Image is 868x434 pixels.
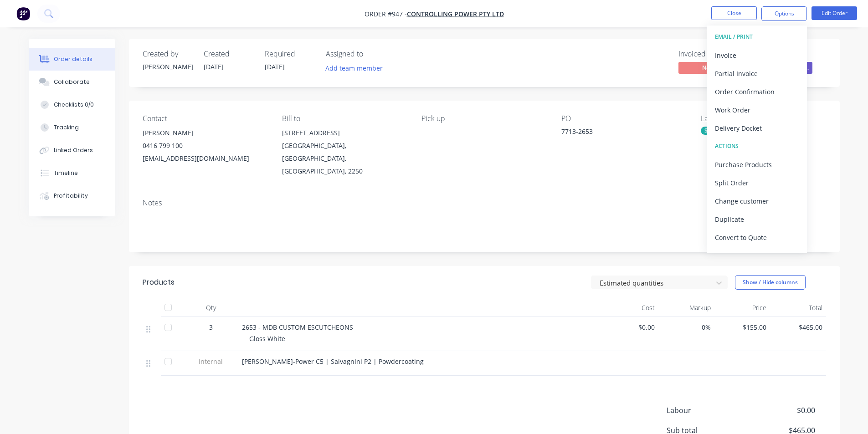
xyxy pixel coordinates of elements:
[678,62,733,73] span: No
[421,114,546,123] div: Pick up
[54,146,93,154] div: Linked Orders
[715,249,799,262] div: Archive
[715,213,799,226] div: Duplicate
[143,127,267,165] div: [PERSON_NAME]0416 799 100[EMAIL_ADDRESS][DOMAIN_NAME]
[282,127,407,139] div: [STREET_ADDRESS]
[29,71,115,93] button: Collaborate
[561,114,686,123] div: PO
[711,6,757,20] button: Close
[662,322,711,332] span: 0%
[701,127,741,135] div: Switchboard
[209,322,213,332] span: 3
[747,405,815,416] span: $0.00
[29,184,115,207] button: Profitability
[715,231,799,244] div: Convert to Quote
[242,323,353,332] span: 2653 - MDB CUSTOM ESCUTCHEONS
[715,49,799,62] div: Invoice
[143,152,267,165] div: [EMAIL_ADDRESS][DOMAIN_NAME]
[29,139,115,162] button: Linked Orders
[54,169,78,177] div: Timeline
[282,114,407,123] div: Bill to
[204,62,224,71] span: [DATE]
[54,78,90,86] div: Collaborate
[29,116,115,139] button: Tracking
[249,334,285,343] span: Gloss White
[54,55,92,63] div: Order details
[54,192,88,200] div: Profitability
[143,277,175,288] div: Products
[326,50,417,58] div: Assigned to
[143,199,826,207] div: Notes
[54,123,79,132] div: Tracking
[715,67,799,80] div: Partial Invoice
[770,299,826,317] div: Total
[715,122,799,135] div: Delivery Docket
[204,50,254,58] div: Created
[715,31,799,43] div: EMAIL / PRINT
[16,7,30,20] img: Factory
[282,139,407,178] div: [GEOGRAPHIC_DATA], [GEOGRAPHIC_DATA], [GEOGRAPHIC_DATA], 2250
[714,299,770,317] div: Price
[715,158,799,171] div: Purchase Products
[715,194,799,208] div: Change customer
[715,140,799,152] div: ACTIONS
[187,357,235,366] span: Internal
[184,299,238,317] div: Qty
[265,50,315,58] div: Required
[735,275,806,290] button: Show / Hide columns
[143,50,193,58] div: Created by
[774,322,822,332] span: $465.00
[603,299,659,317] div: Cost
[265,62,285,71] span: [DATE]
[143,139,267,152] div: 0416 799 100
[718,322,767,332] span: $155.00
[54,101,94,109] div: Checklists 0/0
[143,114,267,123] div: Contact
[143,127,267,139] div: [PERSON_NAME]
[701,114,826,123] div: Labels
[282,127,407,178] div: [STREET_ADDRESS][GEOGRAPHIC_DATA], [GEOGRAPHIC_DATA], [GEOGRAPHIC_DATA], 2250
[606,322,655,332] span: $0.00
[365,10,407,18] span: Order #947 -
[561,127,675,139] div: 7713-2653
[658,299,714,317] div: Markup
[407,10,504,18] a: Controlling Power Pty Ltd
[29,93,115,116] button: Checklists 0/0
[678,50,747,58] div: Invoiced
[326,62,388,74] button: Add team member
[812,6,857,20] button: Edit Order
[29,162,115,184] button: Timeline
[715,85,799,98] div: Order Confirmation
[143,62,193,71] div: [PERSON_NAME]
[667,405,748,416] span: Labour
[242,357,424,366] span: [PERSON_NAME]-Power C5 | Salvagnini P2 | Powdercoating
[320,62,387,74] button: Add team member
[29,48,115,71] button: Order details
[715,103,799,117] div: Work Order
[715,176,799,189] div: Split Order
[761,6,807,21] button: Options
